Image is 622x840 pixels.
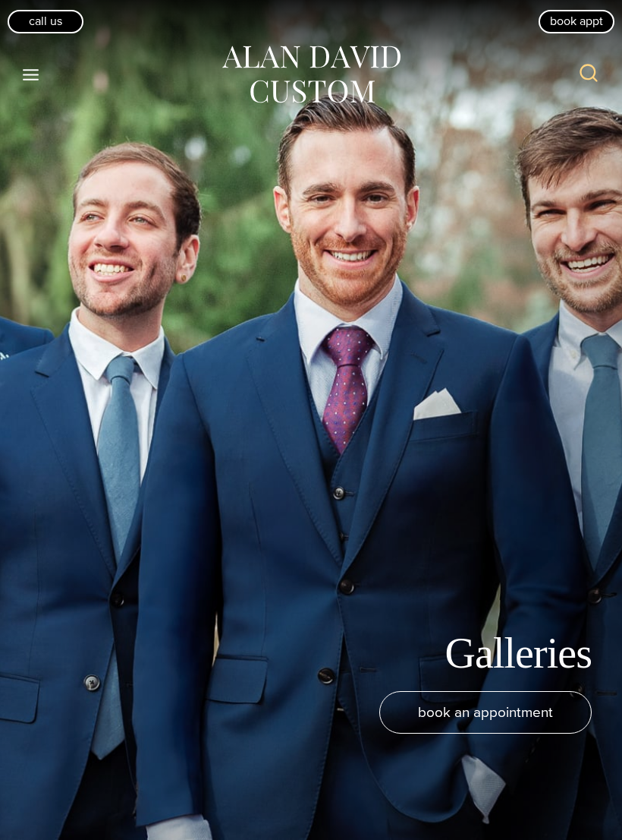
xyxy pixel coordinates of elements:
button: View Search Form [570,56,607,93]
a: book appt [539,10,614,33]
a: Call Us [8,10,83,33]
span: book an appointment [418,701,553,723]
img: Alan David Custom [220,41,402,109]
button: Open menu [15,61,47,88]
h1: Galleries [445,628,592,679]
a: book an appointment [379,691,592,734]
